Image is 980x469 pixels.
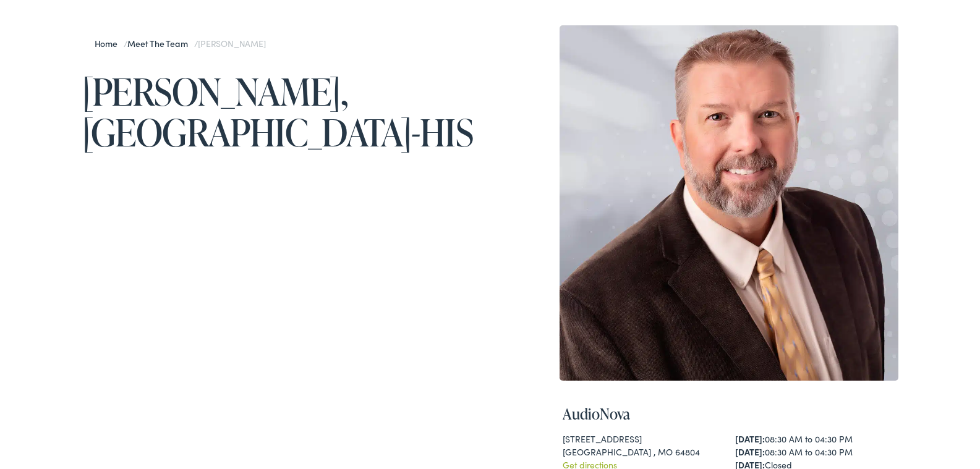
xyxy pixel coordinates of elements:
[563,405,895,423] h4: AudioNova
[95,37,266,49] span: / /
[198,37,265,49] span: [PERSON_NAME]
[563,446,722,458] div: [GEOGRAPHIC_DATA] , MO 64804
[82,71,490,153] h1: [PERSON_NAME], [GEOGRAPHIC_DATA]-HIS
[95,37,124,49] a: Home
[735,446,765,458] strong: [DATE]:
[563,433,722,446] div: [STREET_ADDRESS]
[560,25,898,381] img: Nationally Board Certified HIC Daniel Kirtley
[735,433,765,445] strong: [DATE]:
[127,37,194,49] a: Meet the Team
